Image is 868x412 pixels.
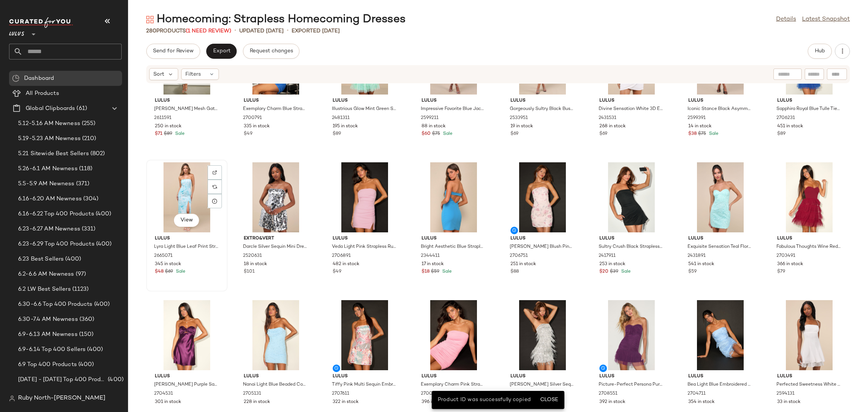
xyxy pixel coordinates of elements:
[154,244,218,250] span: Lyra Light Blue Leaf Print Strapless Midi Dress
[80,225,96,233] span: (331)
[149,162,225,232] img: 2665071_01_hero.jpg
[249,48,293,54] span: Request changes
[78,330,94,339] span: (150)
[593,162,669,232] img: 2417911_2_01_hero_Retakes_2025-06-09.jpg
[620,269,631,274] span: Sale
[333,123,358,130] span: 195 in stock
[776,115,795,122] span: 2706231
[510,261,536,268] span: 251 in stock
[26,104,75,113] span: Global Clipboards
[599,235,663,242] span: Lulus
[243,115,262,122] span: 2700791
[431,269,439,275] span: $59
[243,44,300,59] button: Request changes
[688,98,752,104] span: Lulus
[599,253,616,259] span: 2417911
[153,48,194,54] span: Send for Review
[154,253,173,259] span: 2665071
[599,106,663,113] span: Divine Sensation White 3D Embroidered Strapless Mini Dress
[155,131,162,137] span: $71
[18,195,82,203] span: 6.16-6.20 AM Newness
[86,345,103,354] span: (400)
[244,373,308,380] span: Lulus
[776,253,795,259] span: 2703491
[238,300,314,370] img: 2705131_01_hero_2025-07-11.jpg
[287,26,289,35] span: •
[18,330,78,339] span: 6.9-6.13 AM Newness
[771,162,847,232] img: 2703491_01_hero_2025-07-14.jpg
[243,253,262,259] span: 2520631
[212,185,217,189] img: svg%3e
[421,106,485,113] span: Impressive Favorite Blue Jacquard Strapless Midi Dress
[244,123,270,130] span: 335 in stock
[164,131,172,137] span: $89
[438,397,531,403] span: Product ID was successfully copied
[174,214,199,227] button: View
[332,253,351,259] span: 2706891
[333,373,397,380] span: Lulus
[154,115,171,122] span: 2611591
[155,399,181,406] span: 301 in stock
[776,244,840,250] span: Fabulous Thoughts Wine Red Tulle Strapless Tiered Mini Dress
[212,48,230,54] span: Export
[18,119,80,128] span: 5.12-5.16 AM Newness
[146,27,231,35] div: Products
[599,261,625,268] span: 253 in stock
[146,12,406,27] div: Homecoming: Strapless Homecoming Dresses
[688,115,706,122] span: 2599391
[688,123,712,130] span: 14 in stock
[327,162,403,232] img: 2706891_02_front_2025-07-08.jpg
[333,235,397,242] span: Lulus
[599,381,663,388] span: Picture-Perfect Persona Purple Mesh Bow Ruched Mini Dress
[18,240,95,249] span: 6.23-6.29 Top 400 Products
[80,119,96,128] span: (255)
[422,235,486,242] span: Lulus
[510,115,528,122] span: 2533951
[24,74,54,83] span: Dashboard
[18,394,105,403] span: Ruby North-[PERSON_NAME]
[243,381,307,388] span: Nanai Light Blue Beaded Cowl Strapless Mini Dress
[776,391,795,397] span: 2594131
[146,28,156,34] span: 280
[422,399,448,406] span: 396 in stock
[599,391,617,397] span: 2708551
[18,375,106,384] span: [DATE] - [DATE] Top 400 Products
[332,244,396,250] span: Veda Light Pink Strapless Ruched Mini Dress
[239,27,284,35] p: updated [DATE]
[802,15,850,24] a: Latest Snapshot
[777,373,841,380] span: Lulus
[422,98,486,104] span: Lulus
[510,269,519,275] span: $88
[106,375,124,384] span: (400)
[688,244,752,250] span: Exquisite Sensation Teal Floral Embroidered Strapless Mini Dress
[688,381,752,388] span: Bea Light Blue Embroidered Mesh Ruffled Mini Dress
[75,104,87,113] span: (61)
[432,131,440,137] span: $75
[333,131,341,137] span: $89
[682,300,758,370] img: 2704711_01_hero_2025-07-14.jpg
[95,240,112,249] span: (400)
[244,131,252,137] span: $49
[155,269,164,275] span: $48
[18,360,77,369] span: 6.9 Top 400 Products
[688,261,714,268] span: 541 in stock
[12,75,20,82] img: svg%3e
[510,131,518,137] span: $69
[185,70,201,78] span: Filters
[808,44,832,59] button: Hub
[332,391,349,397] span: 2707611
[510,244,574,250] span: [PERSON_NAME] Blush Pink Floral Sequin Strapless Mini Dress
[78,315,95,324] span: (360)
[333,399,359,406] span: 322 in stock
[64,255,81,264] span: (400)
[146,44,200,59] button: Send for Review
[75,180,90,188] span: (371)
[243,106,307,113] span: Exemplary Charm Blue Strapless Ruched Bodycon Mini Dress
[504,162,581,232] img: 2706751_01_hero_2025-07-31.jpg
[243,244,307,250] span: Darcle Silver Sequin Mini Dress
[89,150,105,158] span: (802)
[174,131,185,136] span: Sale
[206,44,237,59] button: Export
[174,269,185,274] span: Sale
[74,270,86,279] span: (97)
